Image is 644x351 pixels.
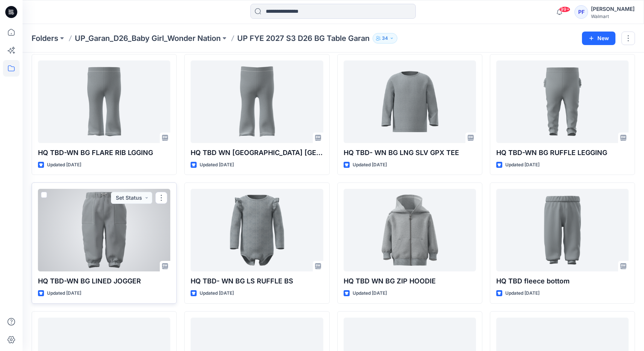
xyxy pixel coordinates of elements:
p: HQ TBD WN BG ZIP HOODIE [344,276,476,286]
p: HQ TBD- WN BG LNG SLV GPX TEE [344,148,476,158]
div: PF [574,5,588,19]
p: Updated [DATE] [353,289,387,297]
a: HQ TBD-WN BG RUFFLE LEGGING [496,60,629,143]
a: HQ TBD-WN BG LINED JOGGER [38,189,170,271]
a: HQ TBD fleece bottom [496,189,629,271]
a: HQ TBD WN BG JERSEY FLARE LGGING [191,60,323,143]
p: Updated [DATE] [47,289,81,297]
p: Updated [DATE] [200,161,234,169]
a: HQ TBD-WN BG FLARE RIB LGGING [38,60,170,143]
button: 34 [373,33,397,44]
a: HQ TBD- WN BG LS RUFFLE BS [191,189,323,271]
p: Updated [DATE] [200,289,234,297]
div: [PERSON_NAME] [591,5,635,14]
p: HQ TBD-WN BG RUFFLE LEGGING [496,148,629,158]
p: HQ TBD-WN BG FLARE RIB LGGING [38,148,170,158]
button: New [582,32,615,45]
div: Walmart [591,14,635,19]
p: 34 [382,34,388,42]
p: HQ TBD fleece bottom [496,276,629,286]
p: Updated [DATE] [505,289,539,297]
a: UP_Garan_D26_Baby Girl_Wonder Nation [75,33,221,44]
a: Folders [32,33,58,44]
p: HQ TBD- WN BG LS RUFFLE BS [191,276,323,286]
a: HQ TBD- WN BG LNG SLV GPX TEE [344,60,476,143]
p: UP FYE 2027 S3 D26 BG Table Garan [237,33,370,44]
p: Updated [DATE] [505,161,539,169]
span: 99+ [559,6,570,12]
p: Updated [DATE] [47,161,81,169]
p: HQ TBD-WN BG LINED JOGGER [38,276,170,286]
p: HQ TBD WN [GEOGRAPHIC_DATA] [GEOGRAPHIC_DATA] LGGING [191,148,323,158]
p: Updated [DATE] [353,161,387,169]
a: HQ TBD WN BG ZIP HOODIE [344,189,476,271]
